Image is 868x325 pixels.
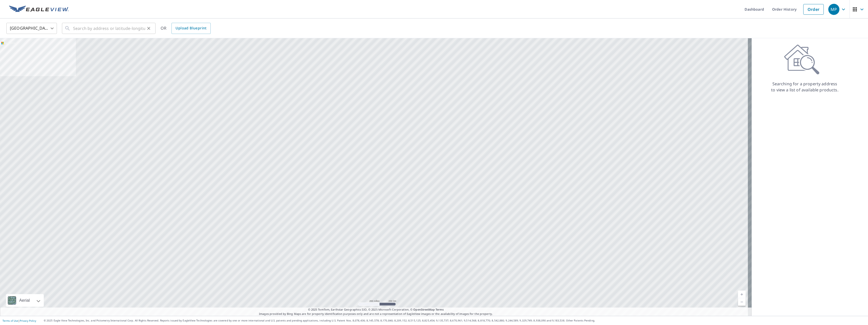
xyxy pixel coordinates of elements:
a: Terms of Use [3,319,18,322]
div: Aerial [6,294,44,307]
div: OR [161,23,211,34]
p: | [3,319,36,322]
button: Clear [145,25,152,32]
span: © 2025 TomTom, Earthstar Geographics SIO, © 2025 Microsoft Corporation, © [308,308,444,312]
a: OpenStreetMap [413,308,435,311]
a: Terms [436,308,444,311]
a: Current Level 5, Zoom In [738,291,746,298]
div: [GEOGRAPHIC_DATA] [6,21,57,35]
img: EV Logo [9,6,69,13]
div: Aerial [18,294,31,307]
a: Upload Blueprint [171,23,210,34]
input: Search by address or latitude-longitude [73,21,145,35]
a: Order [803,4,824,15]
p: © 2025 Eagle View Technologies, Inc. and Pictometry International Corp. All Rights Reserved. Repo... [44,319,865,322]
div: MP [828,4,839,15]
a: Privacy Policy [20,319,36,322]
a: Current Level 5, Zoom Out [738,298,746,306]
span: Upload Blueprint [176,25,206,31]
p: Searching for a property address to view a list of available products. [771,81,839,93]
